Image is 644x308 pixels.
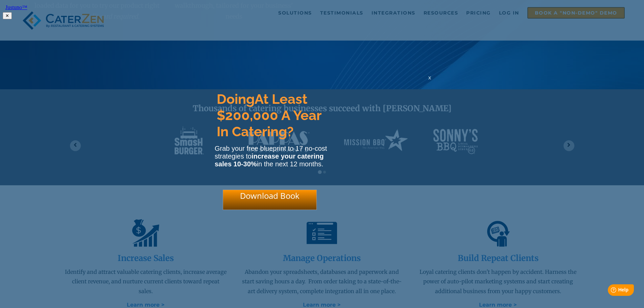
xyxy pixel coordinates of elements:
[217,91,255,107] span: Doing
[584,282,637,301] iframe: Help widget launcher
[215,145,327,168] span: Grab your free blueprint to 17 no-cost strategies to in the next 12 months.
[3,12,12,19] button: ✕
[424,74,435,88] div: x
[428,74,431,81] span: x
[217,91,321,139] span: At Least $200,000 A Year In Catering?
[240,190,300,201] span: Download Book
[215,152,324,168] strong: increase your catering sales 10-30%
[223,190,317,210] div: Download Book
